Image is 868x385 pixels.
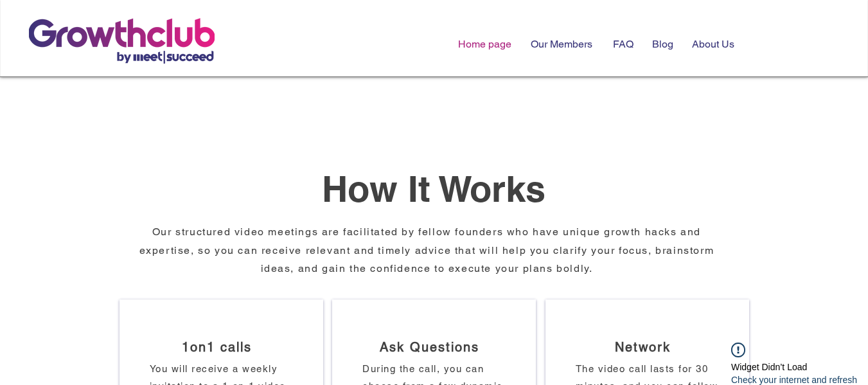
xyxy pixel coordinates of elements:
p: FAQ [607,28,640,60]
p: Our Members [524,28,599,60]
p: Home page [452,28,518,60]
span: Network [615,339,671,355]
span: Our structured video meetings are facilitated by fellow founders who have unique growth hacks and... [139,226,714,275]
p: About Us [686,28,741,60]
span: How It Works [322,167,545,210]
span: Ask Questions [380,339,479,355]
a: Our Members [521,28,603,60]
nav: Site [114,28,744,60]
a: Home page [448,28,521,60]
p: Blog [646,28,680,60]
a: Blog [642,28,682,60]
span: 1on1 calls [182,339,252,355]
img: growthclub_1.png [29,18,215,64]
a: About Us [682,28,744,60]
div: Widget Didn’t Load [720,361,807,373]
a: FAQ [603,28,642,60]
